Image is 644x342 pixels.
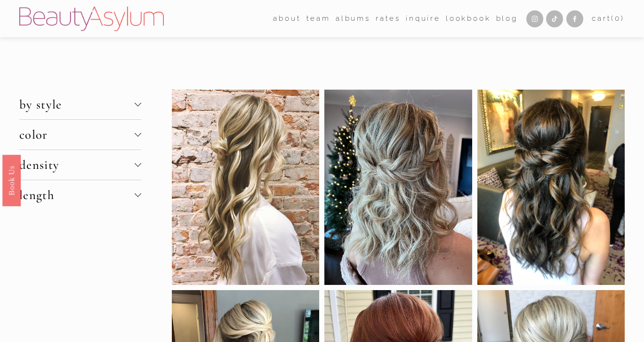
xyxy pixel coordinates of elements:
[306,12,330,25] span: team
[19,150,141,180] button: density
[273,11,301,26] a: folder dropdown
[19,180,141,210] button: length
[19,90,141,119] button: by style
[611,14,625,23] span: ( )
[376,11,401,26] a: Rates
[496,11,518,26] a: Blog
[19,97,135,112] span: by style
[19,187,135,203] span: length
[546,10,563,27] a: TikTok
[592,12,625,25] a: 0 items in cart
[406,11,441,26] a: Inquire
[306,11,330,26] a: folder dropdown
[19,157,135,173] span: density
[566,10,583,27] a: Facebook
[19,120,141,150] button: color
[526,10,543,27] a: Instagram
[19,127,135,142] span: color
[273,12,301,25] span: about
[19,7,164,31] img: Beauty Asylum | Bridal Hair &amp; Makeup Charlotte &amp; Atlanta
[446,11,491,26] a: Lookbook
[615,14,621,23] span: 0
[2,154,21,206] a: Book Us
[336,11,370,26] a: albums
